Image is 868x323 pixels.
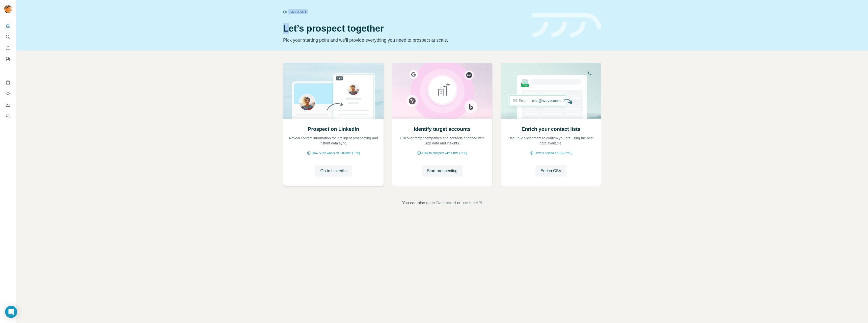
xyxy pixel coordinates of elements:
[283,37,526,44] p: Pick your starting point and we’ll provide everything you need to prospect at scale.
[308,126,359,133] h2: Prospect on LinkedIn
[283,23,526,34] h1: Let’s prospect together
[506,136,596,146] p: Use CSV enrichment to confirm you are using the best data available.
[4,32,12,41] button: Search
[4,111,12,120] button: Feedback
[414,126,471,133] h2: Identify target accounts
[4,89,12,98] button: Use Surfe API
[288,136,378,146] p: Reveal contact information for intelligent prospecting and instant data sync.
[4,55,12,64] button: My lists
[462,200,482,206] button: use the API
[522,126,580,133] h2: Enrich your contact lists
[535,165,566,177] button: Enrich CSV
[312,151,360,155] span: How Surfe works on LinkedIn (1:58)
[4,43,12,53] button: Enrich CSV
[320,168,346,174] span: Go to LinkedIn
[532,13,601,38] img: banner
[4,21,12,30] button: Quick start
[4,100,12,109] button: Dashboard
[426,200,456,206] button: go to Dashboard
[5,306,17,318] div: Open Intercom Messenger
[397,136,487,146] p: Discover target companies and contacts enriched with B2B data and insights.
[422,151,467,155] span: How to prospect with Surfe (1:30)
[422,165,463,177] button: Start prospecting
[283,9,526,14] div: Quick start
[501,63,601,119] img: Enrich your contact lists
[535,151,572,155] span: How to upload a CSV (2:59)
[540,168,561,174] span: Enrich CSV
[283,63,384,119] img: Prospect on LinkedIn
[4,5,12,13] img: Avatar
[457,200,460,206] span: or
[427,168,457,174] span: Start prospecting
[4,78,12,87] button: Use Surfe on LinkedIn
[402,200,425,206] span: You can also
[315,165,351,177] button: Go to LinkedIn
[392,63,493,119] img: Identify target accounts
